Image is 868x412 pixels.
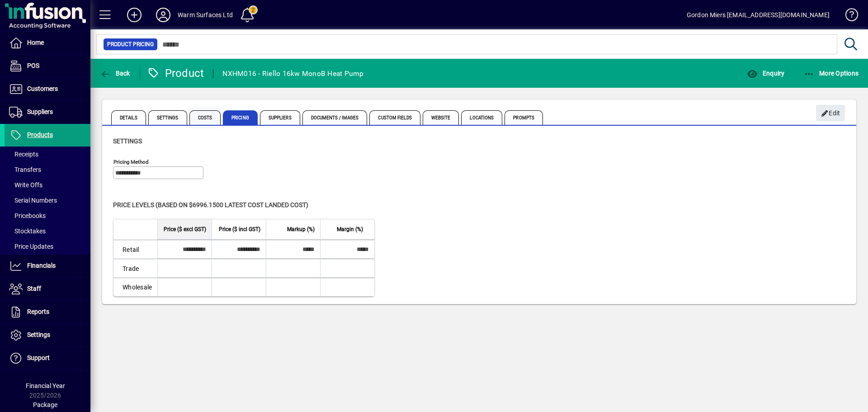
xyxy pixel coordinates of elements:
[9,212,46,219] span: Pricebooks
[260,110,300,125] span: Suppliers
[27,131,53,138] span: Products
[113,240,157,259] td: Retail
[9,181,42,189] span: Write Offs
[113,159,149,165] mat-label: Pricing method
[27,331,50,338] span: Settings
[747,70,784,77] span: Enquiry
[9,166,41,173] span: Transfers
[745,65,787,81] button: Enquiry
[369,110,420,125] span: Custom Fields
[5,324,90,346] a: Settings
[9,151,38,158] span: Receipts
[337,224,363,234] span: Margin (%)
[113,201,308,208] span: Price levels (based on $6996.1500 Latest cost landed cost)
[9,197,57,204] span: Serial Numbers
[816,105,845,121] button: Edit
[5,239,90,254] a: Price Updates
[27,39,44,46] span: Home
[5,147,90,162] a: Receipts
[302,110,368,125] span: Documents / Images
[27,62,39,69] span: POS
[113,259,157,278] td: Trade
[113,137,142,145] span: Settings
[120,7,149,23] button: Add
[149,7,178,23] button: Profile
[148,110,187,125] span: Settings
[5,78,90,100] a: Customers
[27,285,41,292] span: Staff
[287,224,315,234] span: Markup (%)
[27,262,56,269] span: Financials
[33,401,57,408] span: Package
[802,65,861,81] button: More Options
[5,223,90,239] a: Stocktakes
[223,110,258,125] span: Pricing
[27,108,53,115] span: Suppliers
[100,70,130,77] span: Back
[26,382,65,389] span: Financial Year
[27,354,50,361] span: Support
[839,2,857,31] a: Knowledge Base
[687,8,830,22] div: Gordon Miers [EMAIL_ADDRESS][DOMAIN_NAME]
[5,193,90,208] a: Serial Numbers
[9,243,53,250] span: Price Updates
[178,8,233,22] div: Warm Surfaces Ltd
[27,308,49,315] span: Reports
[98,65,132,81] button: Back
[219,224,260,234] span: Price ($ incl GST)
[804,70,859,77] span: More Options
[5,301,90,323] a: Reports
[107,40,154,49] span: Product Pricing
[111,110,146,125] span: Details
[423,110,459,125] span: Website
[5,177,90,193] a: Write Offs
[222,66,363,81] div: NXHM016 - Riello 16kw MonoB Heat Pump
[461,110,502,125] span: Locations
[821,106,840,121] span: Edit
[505,110,543,125] span: Prompts
[147,66,204,81] div: Product
[5,208,90,223] a: Pricebooks
[5,278,90,300] a: Staff
[27,85,58,92] span: Customers
[113,278,157,296] td: Wholesale
[5,55,90,77] a: POS
[9,227,46,235] span: Stocktakes
[5,101,90,123] a: Suppliers
[90,65,140,81] app-page-header-button: Back
[5,32,90,54] a: Home
[5,162,90,177] a: Transfers
[5,347,90,369] a: Support
[189,110,221,125] span: Costs
[164,224,206,234] span: Price ($ excl GST)
[5,255,90,277] a: Financials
